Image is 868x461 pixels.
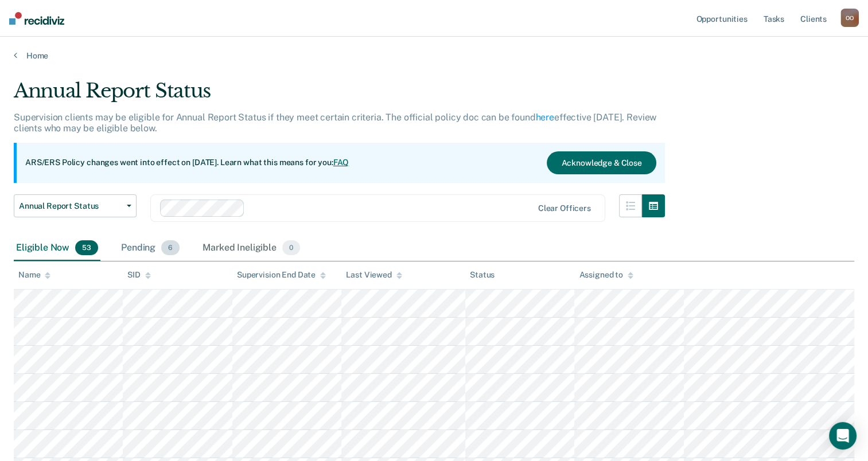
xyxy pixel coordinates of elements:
p: ARS/ERS Policy changes went into effect on [DATE]. Learn what this means for you: [25,157,349,169]
a: FAQ [333,158,349,167]
div: Name [18,270,50,280]
div: Last Viewed [346,270,402,280]
span: 0 [282,240,300,255]
div: Open Intercom Messenger [829,422,857,450]
span: 6 [161,240,180,255]
button: OO [840,9,859,27]
div: Pending6 [119,236,182,261]
p: Supervision clients may be eligible for Annual Report Status if they meet certain criteria. The o... [14,112,656,134]
div: Annual Report Status [14,79,665,112]
div: Eligible Now53 [14,236,100,261]
span: 53 [75,240,98,255]
button: Acknowledge & Close [547,151,656,174]
img: Recidiviz [9,12,64,25]
div: O O [840,9,859,27]
a: Home [14,50,854,61]
div: Marked Ineligible0 [200,236,302,261]
span: Annual Report Status [19,201,122,211]
div: Assigned to [579,270,633,280]
div: Supervision End Date [237,270,326,280]
div: Clear officers [538,204,591,213]
div: Status [470,270,495,280]
div: SID [127,270,151,280]
a: here [536,112,554,123]
button: Annual Report Status [14,194,137,217]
